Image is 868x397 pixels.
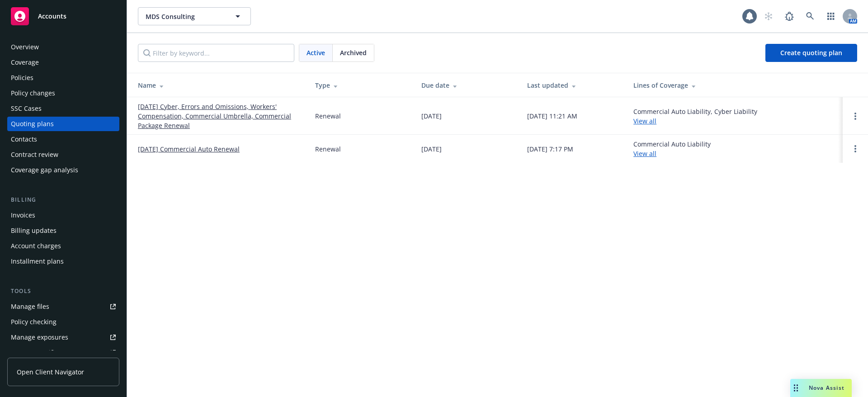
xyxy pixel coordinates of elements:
[633,107,757,126] div: Commercial Auto Liability, Cyber Liability
[7,40,119,54] a: Overview
[765,44,857,62] a: Create quoting plan
[138,144,240,154] a: [DATE] Commercial Auto Renewal
[790,379,852,397] button: Nova Assist
[11,345,70,360] div: Manage certificates
[38,13,66,20] span: Accounts
[11,163,78,177] div: Coverage gap analysis
[146,12,224,21] span: MDS Consulting
[7,345,119,360] a: Manage certificates
[11,299,49,314] div: Manage files
[11,330,68,345] div: Manage exposures
[11,86,55,100] div: Policy changes
[7,195,119,204] div: Billing
[633,80,835,90] div: Lines of Coverage
[11,239,61,253] div: Account charges
[633,139,711,158] div: Commercial Auto Liability
[801,7,819,25] a: Search
[7,147,119,162] a: Contract review
[11,223,57,238] div: Billing updates
[780,48,842,57] span: Create quoting plan
[11,101,42,116] div: SSC Cases
[138,80,301,90] div: Name
[7,117,119,131] a: Quoting plans
[7,315,119,329] a: Policy checking
[11,55,39,70] div: Coverage
[527,144,573,154] div: [DATE] 7:17 PM
[307,48,325,57] span: Active
[7,71,119,85] a: Policies
[780,7,798,25] a: Report a Bug
[11,132,37,147] div: Contacts
[7,55,119,70] a: Coverage
[850,111,861,122] a: Open options
[421,111,442,121] div: [DATE]
[138,102,301,130] a: [DATE] Cyber, Errors and Omissions, Workers' Compensation, Commercial Umbrella, Commercial Packag...
[138,7,251,25] button: MDS Consulting
[421,144,442,154] div: [DATE]
[17,367,84,377] span: Open Client Navigator
[7,4,119,29] a: Accounts
[633,117,656,125] a: View all
[11,208,35,222] div: Invoices
[7,239,119,253] a: Account charges
[7,223,119,238] a: Billing updates
[7,208,119,222] a: Invoices
[7,299,119,314] a: Manage files
[759,7,778,25] a: Start snowing
[11,315,57,329] div: Policy checking
[7,86,119,100] a: Policy changes
[7,132,119,147] a: Contacts
[11,117,54,131] div: Quoting plans
[7,254,119,269] a: Installment plans
[527,111,577,121] div: [DATE] 11:21 AM
[790,379,802,397] div: Drag to move
[315,111,341,121] div: Renewal
[822,7,840,25] a: Switch app
[11,147,58,162] div: Contract review
[850,143,861,154] a: Open options
[315,80,407,90] div: Type
[315,144,341,154] div: Renewal
[7,330,119,345] a: Manage exposures
[7,287,119,296] div: Tools
[421,80,513,90] div: Due date
[11,71,33,85] div: Policies
[340,48,367,57] span: Archived
[527,80,619,90] div: Last updated
[809,384,844,392] span: Nova Assist
[7,163,119,177] a: Coverage gap analysis
[7,101,119,116] a: SSC Cases
[11,40,39,54] div: Overview
[11,254,64,269] div: Installment plans
[633,149,656,158] a: View all
[138,44,294,62] input: Filter by keyword...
